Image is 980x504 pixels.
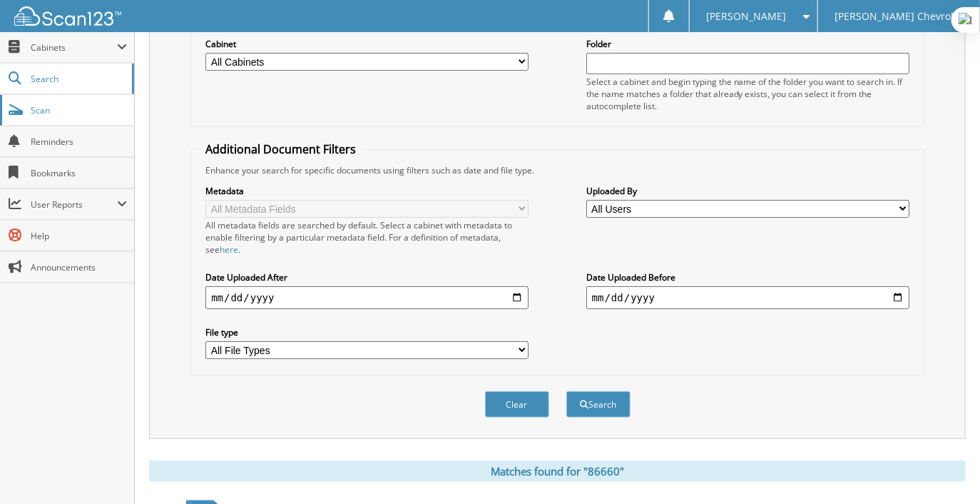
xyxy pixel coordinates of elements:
button: Search [566,391,631,418]
span: Bookmarks [31,167,127,179]
label: Metadata [205,185,529,197]
iframe: Chat Widget [909,435,980,504]
button: Clear [485,391,549,418]
a: here [220,243,238,256]
span: Reminders [31,136,127,148]
label: File type [205,326,529,338]
span: Help [31,230,127,242]
span: [PERSON_NAME] [707,12,787,21]
label: Cabinet [205,38,529,50]
div: Enhance your search for specific documents using filters such as date and file type. [198,164,917,176]
div: All metadata fields are searched by default. Select a cabinet with metadata to enable filtering b... [205,219,529,256]
label: Date Uploaded After [205,271,529,283]
label: Date Uploaded Before [586,271,909,283]
span: Announcements [31,261,127,273]
span: Search [31,73,125,85]
label: Folder [586,38,909,50]
span: User Reports [31,198,117,211]
span: [PERSON_NAME] Chevrolet [834,12,963,21]
legend: Additional Document Filters [198,141,363,157]
span: Cabinets [31,41,117,54]
img: scan123-logo-white.svg [14,6,121,26]
div: Select a cabinet and begin typing the name of the folder you want to search in. If the name match... [586,76,909,112]
input: end [586,286,909,309]
label: Uploaded By [586,185,909,197]
div: Matches found for "86660" [149,460,966,482]
span: Scan [31,104,127,116]
input: start [205,286,529,309]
